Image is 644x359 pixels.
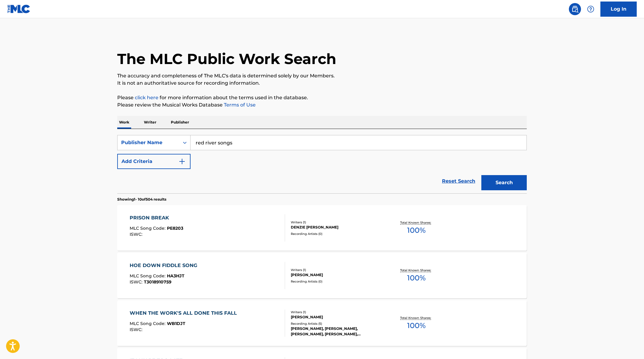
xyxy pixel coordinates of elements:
[178,158,186,165] img: 9d2ae6d4665cec9f34b9.svg
[169,116,191,129] p: Publisher
[117,205,527,251] a: PRISON BREAKMLC Song Code:PE8203ISWC:Writers (1)DENZIE [PERSON_NAME]Recording Artists (0)Total Kn...
[407,273,426,283] span: 100 %
[587,5,594,13] img: help
[117,94,527,101] p: Please for more information about the terms used in the database.
[117,154,191,169] button: Add Criteria
[7,5,31,13] img: MLC Logo
[121,139,176,146] div: Publisher Name
[130,279,144,285] span: ISWC :
[571,5,579,13] img: search
[130,232,144,237] span: ISWC :
[439,174,478,188] a: Reset Search
[291,326,382,337] div: [PERSON_NAME], [PERSON_NAME], [PERSON_NAME], [PERSON_NAME], [PERSON_NAME]
[407,225,426,236] span: 100 %
[585,3,597,15] div: Help
[167,273,184,279] span: HA3HJT
[291,314,382,320] div: [PERSON_NAME]
[167,225,183,231] span: PE8203
[117,80,527,87] p: It is not an authoritative source for recording information.
[291,268,382,272] div: Writers ( 1 )
[167,321,185,326] span: WB1DJT
[291,272,382,278] div: [PERSON_NAME]
[117,197,166,202] p: Showing 1 - 10 of 504 results
[130,262,200,269] div: HOE DOWN FIDDLE SONG
[117,101,527,109] p: Please review the Musical Works Database
[400,316,433,320] p: Total Known Shares:
[117,253,527,298] a: HOE DOWN FIDDLE SONGMLC Song Code:HA3HJTISWC:T3018910759Writers (1)[PERSON_NAME]Recording Artists...
[223,102,256,108] a: Terms of Use
[117,116,131,129] p: Work
[291,225,382,230] div: DENZIE [PERSON_NAME]
[291,321,382,326] div: Recording Artists ( 5 )
[117,72,527,80] p: The accuracy and completeness of The MLC's data is determined solely by our Members.
[117,135,527,193] form: Search Form
[407,320,426,331] span: 100 %
[481,175,527,190] button: Search
[600,2,637,17] a: Log In
[130,321,167,326] span: MLC Song Code :
[291,232,382,236] div: Recording Artists ( 0 )
[130,310,240,317] div: WHEN THE WORK'S ALL DONE THIS FALL
[569,3,581,15] a: Public Search
[400,268,433,273] p: Total Known Shares:
[130,327,144,332] span: ISWC :
[291,310,382,314] div: Writers ( 1 )
[130,214,183,222] div: PRISON BREAK
[142,116,158,129] p: Writer
[117,300,527,346] a: WHEN THE WORK'S ALL DONE THIS FALLMLC Song Code:WB1DJTISWC:Writers (1)[PERSON_NAME]Recording Arti...
[144,279,171,285] span: T3018910759
[291,279,382,284] div: Recording Artists ( 0 )
[400,220,433,225] p: Total Known Shares:
[291,220,382,225] div: Writers ( 1 )
[130,273,167,279] span: MLC Song Code :
[135,95,158,100] a: click here
[130,225,167,231] span: MLC Song Code :
[117,50,336,68] h1: The MLC Public Work Search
